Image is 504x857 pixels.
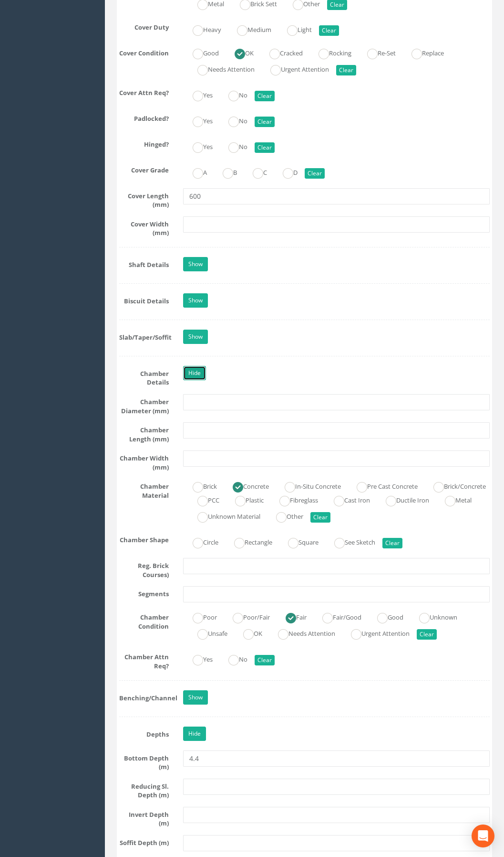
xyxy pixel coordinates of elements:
label: Biscuit Details [112,293,176,306]
label: No [219,87,247,101]
label: Hinged? [112,137,176,149]
label: D [273,165,298,179]
button: Clear [382,538,402,548]
label: Chamber Width (mm) [112,450,176,471]
button: Clear [255,117,275,127]
label: C [243,165,267,179]
label: No [219,113,247,127]
label: Soffit Depth (m) [112,835,176,847]
label: Bottom Depth (m) [112,750,176,771]
label: Cover Length (mm) [112,188,176,209]
label: Yes [183,139,213,153]
a: Show [183,293,208,308]
label: Unknown Material [188,509,260,523]
label: Rocking [309,45,351,59]
label: Urgent Attention [341,626,410,640]
a: Show [183,690,208,705]
label: Pre Cast Concrete [347,479,418,493]
label: Cover Condition [112,45,176,58]
label: No [219,652,247,665]
label: Medium [227,22,271,36]
a: Show [183,257,208,271]
label: Ductile Iron [376,493,429,506]
label: Reg. Brick Courses) [112,558,176,579]
label: Invert Depth (m) [112,807,176,828]
label: Needs Attention [268,626,335,640]
label: B [213,165,237,179]
label: Fair/Good [313,610,361,623]
label: Cast Iron [324,493,370,506]
label: OK [225,45,254,59]
label: Plastic [226,493,264,506]
label: Cover Duty [112,20,176,32]
label: Fair [276,610,307,623]
label: Re-Set [358,45,396,59]
button: Clear [336,65,356,75]
label: Heavy [183,22,221,36]
button: Clear [310,512,330,523]
label: Brick/Concrete [424,479,486,493]
label: Yes [183,113,213,127]
button: Clear [319,25,339,36]
button: Clear [255,91,275,101]
label: PCC [188,493,219,506]
label: Chamber Shape [112,532,176,545]
label: Chamber Details [112,366,176,387]
label: Yes [183,652,213,665]
label: Circle [183,535,218,548]
label: Cover Width (mm) [112,216,176,237]
label: A [183,165,207,179]
label: Chamber Material [112,479,176,500]
div: Open Intercom Messenger [472,825,494,847]
label: Replace [402,45,444,59]
label: Metal [435,493,472,506]
label: See Sketch [325,535,375,548]
label: Poor/Fair [223,610,270,623]
label: Light [278,22,312,36]
label: Yes [183,87,213,101]
label: Benching/Channel [112,690,176,703]
label: Poor [183,610,217,623]
button: Clear [255,655,275,665]
label: Cover Attn Req? [112,85,176,97]
label: Padlocked? [112,111,176,123]
label: Good [368,610,403,623]
label: Needs Attention [188,62,255,75]
button: Clear [417,629,437,640]
label: Reducing Sl. Depth (m) [112,779,176,800]
button: Clear [255,142,275,153]
label: Chamber Diameter (mm) [112,394,176,415]
label: Segments [112,586,176,599]
label: In-Situ Concrete [275,479,341,493]
label: OK [234,626,262,640]
label: Urgent Attention [261,62,329,75]
a: Hide [183,366,206,380]
label: Chamber Length (mm) [112,422,176,443]
label: Cover Grade [112,162,176,175]
button: Clear [305,168,325,179]
label: Other [267,509,303,523]
label: Depths [112,727,176,739]
label: Shaft Details [112,257,176,269]
label: Square [278,535,319,548]
label: Cracked [260,45,303,59]
label: Concrete [223,479,269,493]
label: No [219,139,247,153]
label: Unsafe [188,626,227,640]
a: Show [183,330,208,344]
label: Chamber Condition [112,610,176,631]
label: Good [183,45,219,59]
label: Chamber Attn Req? [112,649,176,670]
label: Unknown [410,610,457,623]
label: Rectangle [225,535,272,548]
a: Hide [183,727,206,741]
label: Fibreglass [270,493,318,506]
label: Slab/Taper/Soffit [112,330,176,342]
label: Brick [183,479,217,493]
